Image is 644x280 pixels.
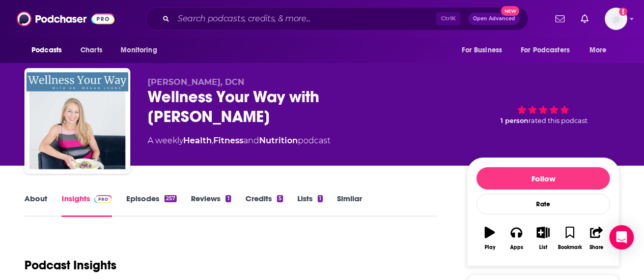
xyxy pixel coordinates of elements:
a: Episodes257 [126,194,177,217]
div: 1 [226,195,231,202]
span: Ctrl K [436,12,460,25]
div: A weekly podcast [148,135,330,147]
img: Podchaser Pro [94,195,112,203]
button: Show profile menu [605,8,627,30]
div: Bookmark [558,244,582,251]
img: User Profile [605,8,627,30]
a: Reviews1 [191,194,231,217]
span: Charts [80,43,102,57]
div: Apps [510,244,523,251]
a: About [24,194,47,217]
span: New [501,6,519,16]
button: open menu [514,41,584,60]
h1: Podcast Insights [24,258,117,273]
img: Podchaser - Follow, Share and Rate Podcasts [17,9,115,28]
span: , [212,136,213,145]
div: 257 [164,195,177,202]
a: Health [183,136,212,145]
a: Lists1 [297,194,323,217]
button: open menu [24,41,75,60]
div: Rate [477,194,610,214]
button: Follow [477,167,610,190]
span: [PERSON_NAME], DCN [148,77,244,87]
button: Apps [503,220,529,257]
span: Logged in as Ashley_Beenen [605,8,627,30]
a: Credits5 [245,194,283,217]
span: rated this podcast [528,117,587,125]
button: Share [583,220,610,257]
svg: Add a profile image [619,8,627,16]
div: List [539,244,547,251]
img: Wellness Your Way with Dr. Megan Lyons [26,70,128,172]
a: Similar [337,194,362,217]
div: Open Intercom Messenger [609,225,634,250]
a: Charts [74,41,108,60]
a: Nutrition [259,136,298,145]
button: Bookmark [556,220,583,257]
span: Open Advanced [473,16,515,21]
button: open menu [455,41,515,60]
a: Show notifications dropdown [577,10,593,27]
span: For Podcasters [521,43,570,57]
div: 1 [318,195,323,202]
span: 1 person [500,117,528,125]
span: and [243,136,259,145]
a: Show notifications dropdown [551,10,569,27]
button: open menu [582,41,620,60]
a: Fitness [213,136,243,145]
span: Monitoring [121,43,157,57]
span: Podcasts [32,43,62,57]
div: Share [590,244,603,251]
div: 5 [277,195,283,202]
button: Open AdvancedNew [468,13,520,25]
a: InsightsPodchaser Pro [62,194,112,217]
span: For Business [462,43,502,57]
input: Search podcasts, credits, & more... [174,11,436,27]
button: List [530,220,556,257]
div: 1 personrated this podcast [467,77,620,140]
button: open menu [114,41,170,60]
span: More [590,43,607,57]
div: Play [485,244,495,251]
div: Search podcasts, credits, & more... [146,7,528,30]
button: Play [477,220,503,257]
